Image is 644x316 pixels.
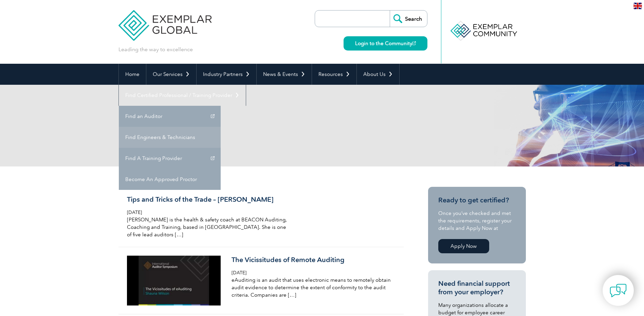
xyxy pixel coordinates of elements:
h3: Tips and Tricks of the Trade – [PERSON_NAME] [127,195,288,204]
a: Resources [312,64,356,85]
h1: Search [118,112,379,125]
a: The Vicissitudes of Remote Auditing [DATE] eAuditing is an audit that uses electronic means to re... [118,247,404,314]
p: [PERSON_NAME] is the health & safety coach at BEACON Auditing, Coaching and Training, based in [G... [127,216,288,238]
p: Once you’ve checked and met the requirements, register your details and Apply Now at [438,210,516,232]
a: Find Certified Professional / Training Provider [119,85,246,106]
p: Results for: ISO9001 [118,132,322,139]
img: 687454312-900x480-1-300x160.jpg [127,256,221,305]
a: Home [119,64,146,85]
a: Find an Auditor [119,106,221,127]
a: News & Events [257,64,312,85]
a: Our Services [146,64,196,85]
a: Find A Training Provider [119,148,221,169]
a: Industry Partners [197,64,256,85]
a: Become An Approved Proctor [119,169,221,190]
h3: The Vicissitudes of Remote Auditing [232,256,392,264]
img: open_square.png [412,41,416,45]
input: Search [390,11,427,27]
a: Find Engineers & Technicians [119,127,221,148]
a: Tips and Tricks of the Trade – [PERSON_NAME] [DATE] [PERSON_NAME] is the health & safety coach at... [118,187,404,247]
img: contact-chat.png [610,282,627,299]
p: eAuditing is an audit that uses electronic means to remotely obtain audit evidence to determine t... [232,276,392,299]
h3: Ready to get certified? [438,196,516,204]
img: en [633,3,642,9]
a: About Us [357,64,399,85]
p: Leading the way to excellence [118,46,193,53]
span: [DATE] [232,270,246,276]
a: Login to the Community [344,36,427,51]
a: Apply Now [438,239,489,253]
span: [DATE] [127,210,142,215]
h3: Need financial support from your employer? [438,279,516,296]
